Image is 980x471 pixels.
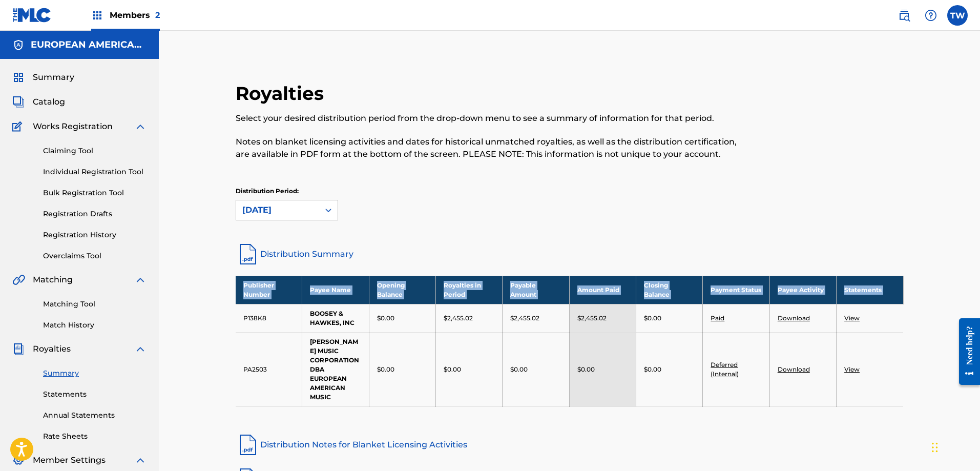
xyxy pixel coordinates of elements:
[236,304,302,332] td: P138K8
[302,332,369,406] td: [PERSON_NAME] MUSIC CORPORATION DBA EUROPEAN AMERICAN MUSIC
[43,167,147,177] a: Individual Registration Tool
[236,82,329,105] h2: Royalties
[444,314,473,323] p: $2,455.02
[43,389,147,400] a: Statements
[894,5,914,26] a: Public Search
[236,242,904,267] a: Distribution Summary
[43,320,147,331] a: Match History
[932,432,938,463] div: Drag
[43,410,147,421] a: Annual Statements
[236,242,260,267] img: distribution-summary-pdf
[644,314,661,323] p: $0.00
[12,343,25,355] img: Royalties
[503,276,569,304] th: Payable Amount
[302,304,369,332] td: BOOSEY & HAWKES, INC
[236,433,260,457] img: pdf
[236,276,302,304] th: Publisher Number
[951,311,980,393] iframe: Resource Center
[302,276,369,304] th: Payee Name
[43,431,147,442] a: Rate Sheets
[436,276,503,304] th: Royalties in Period
[844,314,860,322] a: View
[636,276,703,304] th: Closing Balance
[844,365,860,373] a: View
[12,274,25,286] img: Matching
[703,276,769,304] th: Payment Status
[377,314,394,323] p: $0.00
[577,365,595,374] p: $0.00
[33,343,71,355] span: Royalties
[236,136,750,160] p: Notes on blanket licensing activities and dates for historical unmatched royalties, as well as th...
[778,314,810,322] a: Download
[377,365,394,374] p: $0.00
[569,276,636,304] th: Amount Paid
[236,433,904,457] a: Distribution Notes for Blanket Licensing Activities
[898,9,910,22] img: search
[769,276,836,304] th: Payee Activity
[837,276,903,304] th: Statements
[947,5,968,26] div: User Menu
[711,361,739,378] a: Deferred (Internal)
[43,299,147,310] a: Matching Tool
[510,314,539,323] p: $2,455.02
[43,209,147,219] a: Registration Drafts
[369,276,435,304] th: Opening Balance
[43,251,147,261] a: Overclaims Tool
[236,332,302,406] td: PA2503
[236,187,338,196] p: Distribution Period:
[925,9,937,22] img: help
[134,454,147,466] img: expand
[921,5,941,26] div: Help
[236,112,750,125] p: Select your desired distribution period from the drop-down menu to see a summary of information f...
[778,365,810,373] a: Download
[444,365,461,374] p: $0.00
[43,188,147,198] a: Bulk Registration Tool
[134,274,147,286] img: expand
[43,230,147,240] a: Registration History
[12,454,25,466] img: Member Settings
[43,368,147,379] a: Summary
[929,422,980,471] iframe: Chat Widget
[33,274,73,286] span: Matching
[242,204,313,216] div: [DATE]
[134,343,147,355] img: expand
[577,314,607,323] p: $2,455.02
[510,365,528,374] p: $0.00
[644,365,661,374] p: $0.00
[33,454,106,466] span: Member Settings
[711,314,724,322] a: Paid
